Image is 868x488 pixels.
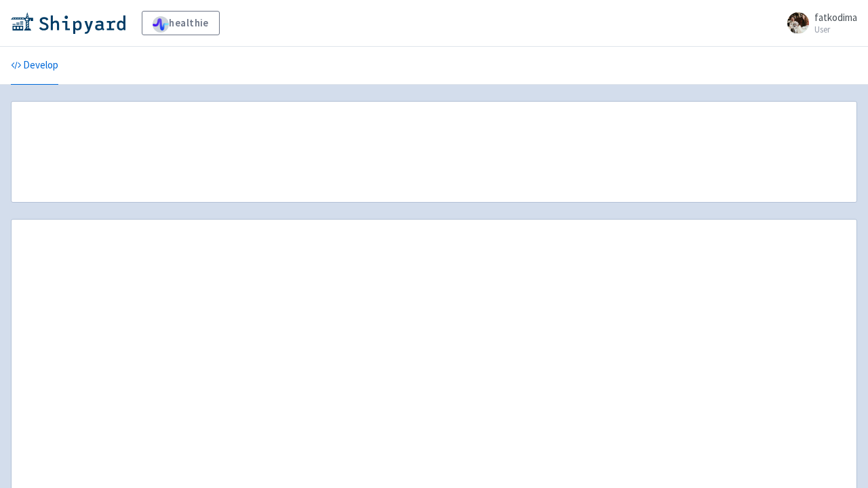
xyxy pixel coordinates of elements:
[814,25,857,34] small: User
[142,11,220,35] a: healthie
[779,12,857,34] a: fatkodima User
[814,11,857,24] span: fatkodima
[11,47,58,85] a: Develop
[11,12,125,34] img: Shipyard logo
